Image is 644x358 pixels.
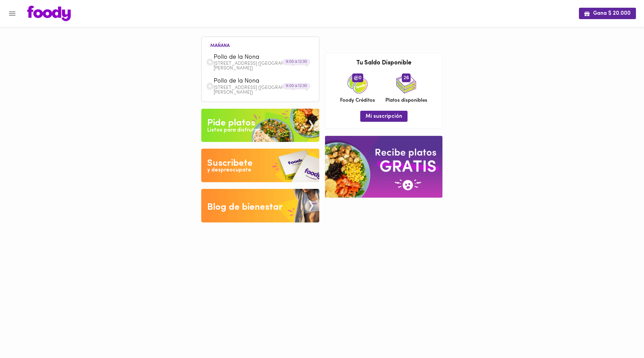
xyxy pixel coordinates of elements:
img: Blog de bienestar [201,189,319,222]
img: Pide un Platos [201,109,319,142]
p: [STREET_ADDRESS] ([GEOGRAPHIC_DATA][PERSON_NAME]) [214,61,314,71]
img: dish.png [206,83,214,90]
div: 9:00 a 12:30 [282,59,310,65]
li: mañana [205,42,235,48]
span: Pollo de la Nona [214,78,291,85]
img: Disfruta bajar de peso [201,149,319,182]
span: 0 [352,73,363,82]
img: logo.png [27,6,71,21]
div: Suscribete [207,157,253,170]
button: Gana $ 20.000 [579,8,636,19]
img: credits-package.png [347,73,368,94]
img: icon_dishes.png [396,73,416,94]
span: 26 [402,73,411,82]
span: Mi suscripción [366,113,402,120]
div: Pide platos [207,116,255,130]
span: Foody Créditos [340,97,375,104]
span: Pollo de la Nona [214,54,291,61]
button: Menu [4,5,20,22]
p: [STREET_ADDRESS] ([GEOGRAPHIC_DATA][PERSON_NAME]) [214,86,314,95]
span: Platos disponibles [385,97,427,104]
img: foody-creditos.png [354,75,359,80]
div: y despreocupate [207,166,251,174]
div: 9:00 a 12:30 [282,83,310,89]
h3: Tu Saldo Disponible [330,60,437,67]
span: Gana $ 20.000 [584,10,631,17]
img: referral-banner.png [325,136,442,197]
button: Mi suscripción [360,111,408,122]
img: dish.png [206,58,214,66]
div: Listos para disfrutar [207,126,260,134]
div: Blog de bienestar [207,201,283,214]
iframe: Messagebird Livechat Widget [605,319,637,351]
